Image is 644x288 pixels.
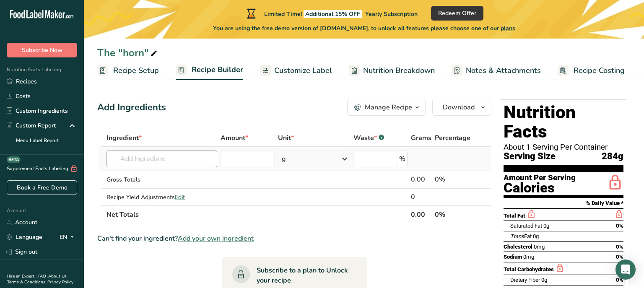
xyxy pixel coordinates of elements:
[7,180,77,195] a: Book a Free Demo
[615,259,636,280] div: Open Intercom Messenger
[260,61,332,80] a: Customize Label
[113,65,159,76] span: Recipe Setup
[7,121,56,130] div: Custom Report
[411,133,431,143] span: Grams
[282,154,286,164] div: g
[504,174,576,182] div: Amount Per Serving
[38,273,48,279] a: FAQ .
[504,198,623,208] section: % Daily Value *
[616,244,623,250] span: 0%
[504,266,554,272] span: Total Carbohydrates
[304,10,362,18] span: Additional 15% OFF
[176,60,243,80] a: Recipe Builder
[213,24,515,33] span: You are using the free demo version of [DOMAIN_NAME], to unlock all features please choose one of...
[274,65,332,76] span: Customize Label
[433,205,473,223] th: 0%
[349,61,435,80] a: Nutrition Breakdown
[510,277,540,283] span: Dietary Fiber
[504,244,532,250] span: Cholesterol
[435,174,471,184] div: 0%
[602,151,623,162] span: 284g
[438,9,476,18] span: Redeem Offer
[7,230,42,244] a: Language
[7,273,67,285] a: About Us .
[411,192,431,202] div: 0
[501,24,515,32] span: plans
[60,232,77,242] div: EN
[558,61,625,80] a: Recipe Costing
[97,234,491,244] div: Can't find your ingredient?
[510,223,542,229] span: Saturated Fat
[409,205,433,223] th: 0.00
[97,45,159,60] div: The "horn"
[443,102,475,112] span: Download
[7,156,21,163] div: BETA
[363,65,435,76] span: Nutrition Breakdown
[431,6,483,21] button: Redeem Offer
[7,273,36,279] a: Hire an Expert .
[365,102,412,112] div: Manage Recipe
[510,233,524,239] i: Trans
[106,175,217,184] div: Gross Totals
[541,277,547,283] span: 0g
[523,254,534,260] span: 0mg
[47,279,73,285] a: Privacy Policy
[466,65,541,76] span: Notes & Attachments
[245,8,418,18] div: Limited Time!
[178,234,254,244] span: Add your own ingredient
[533,233,539,239] span: 0g
[106,150,217,167] input: Add Ingredient
[452,61,541,80] a: Notes & Attachments
[435,133,470,143] span: Percentage
[192,64,243,75] span: Recipe Builder
[347,99,426,116] button: Manage Recipe
[504,213,525,219] span: Total Fat
[574,65,625,76] span: Recipe Costing
[510,233,532,239] span: Fat
[616,223,623,229] span: 0%
[278,133,294,143] span: Unit
[22,46,62,54] span: Subscribe Now
[504,182,576,194] div: Calories
[7,279,47,285] a: Terms & Conditions .
[105,205,409,223] th: Net Totals
[365,10,418,18] span: Yearly Subscription
[616,277,623,283] span: 0%
[175,193,185,201] span: Edit
[504,254,522,260] span: Sodium
[432,99,491,116] button: Download
[411,174,431,184] div: 0.00
[97,101,166,114] div: Add Ingredients
[504,151,556,162] span: Serving Size
[97,61,159,80] a: Recipe Setup
[543,223,549,229] span: 0g
[106,193,217,202] div: Recipe Yield Adjustments
[504,103,623,141] h1: Nutrition Facts
[257,265,350,285] div: Subscribe to a plan to Unlock your recipe
[616,254,623,260] span: 0%
[7,43,77,57] button: Subscribe Now
[504,143,623,151] div: About 1 Serving Per Container
[221,133,248,143] span: Amount
[534,244,545,250] span: 0mg
[353,133,384,143] div: Waste
[106,133,142,143] span: Ingredient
